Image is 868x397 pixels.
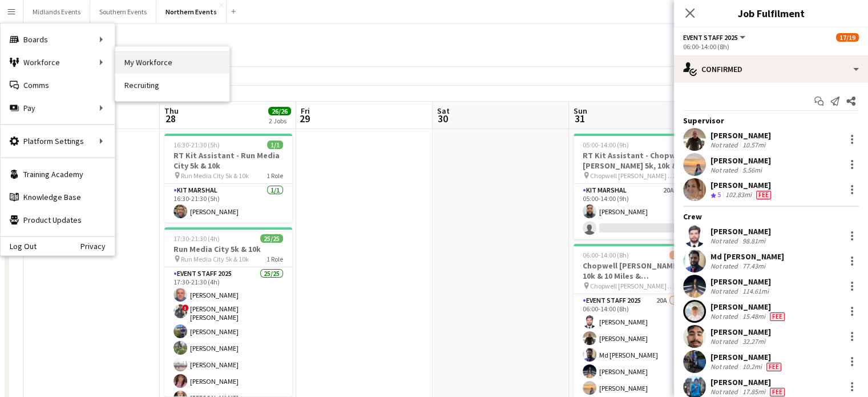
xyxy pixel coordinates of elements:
span: Fee [756,191,771,199]
div: 98.81mi [740,236,768,245]
h3: Chopwell [PERSON_NAME] 5k, 10k & 10 Miles & [PERSON_NAME] [574,260,701,281]
span: 1 Role [267,255,283,263]
div: Not rated [710,287,740,295]
div: Not rated [710,141,740,149]
a: Knowledge Base [1,186,115,208]
a: Training Academy [1,163,115,186]
div: Not rated [710,312,740,321]
a: Comms [1,74,115,97]
div: Not rated [710,337,740,346]
span: 29 [299,112,310,125]
a: Recruiting [115,74,229,97]
h3: Job Fulfilment [674,6,868,21]
div: [PERSON_NAME] [710,226,771,236]
span: Chopwell [PERSON_NAME] 5k, 10k & 10 Mile [590,282,676,290]
div: [PERSON_NAME] [710,352,784,362]
div: 32.27mi [740,337,768,346]
div: 2 Jobs [269,117,290,125]
div: [PERSON_NAME] [710,302,787,312]
div: Not rated [710,166,740,174]
a: My Workforce [115,51,229,74]
div: [PERSON_NAME] [710,377,787,387]
div: 15.48mi [740,312,768,321]
span: Fee [766,363,781,371]
div: Not rated [710,236,740,245]
div: [PERSON_NAME] [710,180,773,190]
button: Event Staff 2025 [683,33,747,42]
button: Southern Events [90,1,156,23]
div: Confirmed [674,55,868,83]
div: Pay [1,97,115,119]
span: Thu [164,106,179,116]
h3: RT Kit Assistant - Chopwell [PERSON_NAME] 5k, 10k & 10 Miles & [PERSON_NAME] [574,150,701,171]
div: 17.85mi [740,387,768,396]
span: Chopwell [PERSON_NAME] 5k, 10k & 10 Mile [590,171,676,180]
span: ! [182,304,189,311]
div: Supervisor [674,115,868,126]
span: Run Media City 5k & 10k [181,255,249,263]
span: 05:00-14:00 (9h) [583,141,629,149]
div: 10.2mi [740,362,764,371]
div: Platform Settings [1,130,115,153]
div: [PERSON_NAME] [710,276,771,287]
span: Fee [770,312,785,321]
div: Crew has different fees then in role [768,387,787,396]
span: Sun [574,106,587,116]
span: 16:30-21:30 (5h) [173,141,220,149]
app-card-role: Kit Marshal20A1/205:00-14:00 (9h)[PERSON_NAME] [574,184,701,239]
span: Sat [437,106,450,116]
span: Event Staff 2025 [683,33,738,42]
div: Not rated [710,387,740,396]
div: 77.43mi [740,262,768,270]
div: Not rated [710,362,740,371]
span: 1/1 [267,141,283,149]
span: 25/25 [260,234,283,243]
span: 17:30-21:30 (4h) [173,234,220,243]
div: [PERSON_NAME] [710,130,771,141]
a: Log Out [1,242,37,251]
span: 06:00-14:00 (8h) [583,251,629,259]
div: Crew [674,211,868,222]
div: Md [PERSON_NAME] [710,251,784,262]
app-job-card: 05:00-14:00 (9h)1/2RT Kit Assistant - Chopwell [PERSON_NAME] 5k, 10k & 10 Miles & [PERSON_NAME] C... [574,134,701,239]
span: 1 Role [267,171,283,180]
span: Fee [770,388,785,396]
div: Not rated [710,262,740,270]
span: 17/19 [669,251,692,259]
span: Fri [301,106,310,116]
div: 5.56mi [740,166,764,174]
button: Northern Events [156,1,227,23]
span: 31 [572,112,587,125]
div: Workforce [1,51,115,74]
div: Crew has different fees then in role [764,362,784,371]
app-job-card: 16:30-21:30 (5h)1/1RT Kit Assistant - Run Media City 5k & 10k Run Media City 5k & 10k1 RoleKit Ma... [164,134,292,223]
div: 114.61mi [740,287,771,295]
h3: Run Media City 5k & 10k [164,244,292,254]
app-job-card: 17:30-21:30 (4h)25/25Run Media City 5k & 10k Run Media City 5k & 10k1 RoleEvent Staff 202525/2517... [164,227,292,396]
span: 26/26 [268,107,291,115]
a: Privacy [80,242,115,251]
h3: RT Kit Assistant - Run Media City 5k & 10k [164,150,292,171]
div: [PERSON_NAME] [710,155,771,166]
app-card-role: Kit Marshal1/116:30-21:30 (5h)[PERSON_NAME] [164,184,292,223]
span: 30 [435,112,450,125]
span: 17/19 [836,33,859,42]
div: Crew has different fees then in role [754,190,773,200]
div: [PERSON_NAME] [710,327,771,337]
span: Run Media City 5k & 10k [181,171,249,180]
div: Crew has different fees then in role [768,312,787,321]
a: Product Updates [1,208,115,231]
div: 10.57mi [740,141,768,149]
div: Boards [1,28,115,51]
span: 5 [717,190,721,199]
span: 28 [163,112,179,125]
button: Midlands Events [23,1,90,23]
div: 102.83mi [723,190,754,200]
div: 06:00-14:00 (8h) [683,42,859,51]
